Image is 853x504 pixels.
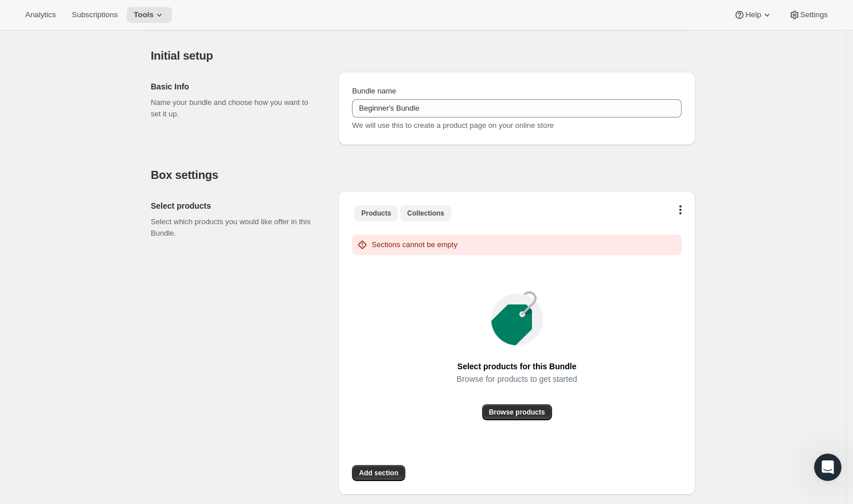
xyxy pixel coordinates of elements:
[36,376,45,385] button: Gif picker
[814,454,842,481] iframe: Intercom live chat
[371,239,457,251] p: Sections cannot be empty
[18,318,179,341] div: Hey [PERSON_NAME]! Happy to take a look
[361,209,391,218] span: Products
[352,87,396,95] span: Bundle name
[151,168,695,182] h2: Box settings
[457,371,577,387] span: Browse for products to get started
[457,358,577,374] span: Select products for this Bundle
[9,124,220,221] div: Fin says…
[9,349,188,503] div: To restrict people to certain requirements per section - you'll have to set up section specific l...
[56,11,69,19] h1: Fin
[151,97,320,120] p: Name your bundle and choose how you want to set it up.
[489,408,545,417] span: Browse products
[151,81,320,92] h2: Basic Info
[727,7,779,23] button: Help
[28,194,93,203] b: A few minutes
[54,376,64,385] button: Upload attachment
[352,99,682,118] input: ie. Smoothie box
[25,10,56,19] span: Analytics
[134,10,154,19] span: Tools
[18,154,109,175] b: [EMAIL_ADDRESS][DOMAIN_NAME]
[151,49,695,62] h2: Initial setup
[151,216,320,239] p: Select which products you would like offer in this Bundle.
[359,468,398,478] span: Add section
[782,7,835,23] button: Settings
[18,7,62,23] button: Analytics
[65,7,124,23] button: Subscriptions
[170,90,220,115] div: Hi there
[33,6,51,25] img: Profile image for Fin
[50,227,211,261] div: for the beginners bundle - you can select two kits but ur only supposed to be able to select 1 ki...
[9,311,188,347] div: Hey [PERSON_NAME]! Happy to take a look
[352,465,405,481] button: Add section
[9,311,220,349] div: Emily says…
[41,220,220,268] div: for the beginners bundle - you can select two kits but ur only supposed to be able to select 1 ki...
[9,124,188,212] div: You’ll get replies here and in your email:✉️[EMAIL_ADDRESS][DOMAIN_NAME]Our usual reply time🕒A fe...
[800,10,828,19] span: Settings
[745,10,761,19] span: Help
[7,5,29,26] button: go back
[10,351,220,371] textarea: Message…
[178,277,220,302] div: hello?
[482,404,552,420] button: Browse products
[9,220,220,277] div: Charis says…
[187,284,211,295] div: hello?
[18,131,179,176] div: You’ll get replies here and in your email: ✉️
[197,371,215,389] button: Send a message…
[151,200,320,212] h2: Select products
[200,5,222,26] button: Home
[18,182,179,204] div: Our usual reply time 🕒
[127,7,172,23] button: Tools
[179,97,211,108] div: Hi there
[9,90,220,124] div: Charis says…
[18,376,27,385] button: Emoji picker
[352,121,554,130] span: We will use this to create a product page on your online store
[9,277,220,311] div: Charis says…
[72,10,118,19] span: Subscriptions
[407,209,444,218] span: Collections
